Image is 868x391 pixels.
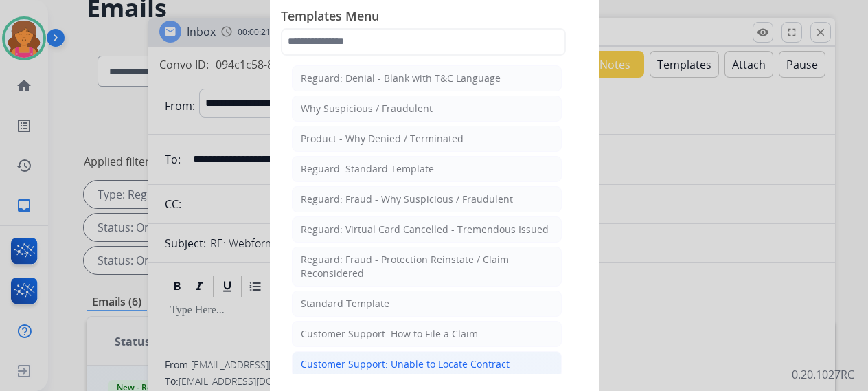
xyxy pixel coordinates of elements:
div: Reguard: Denial - Blank with T&C Language [301,71,501,85]
div: Why Suspicious / Fraudulent [301,102,433,115]
div: Customer Support: How to File a Claim [301,327,478,341]
div: Reguard: Fraud - Why Suspicious / Fraudulent [301,192,513,206]
span: Templates Menu [281,6,588,28]
div: Customer Support: Unable to Locate Contract [301,357,510,371]
div: Product - Why Denied / Terminated [301,132,464,146]
div: Reguard: Fraud - Protection Reinstate / Claim Reconsidered [301,253,553,280]
div: Standard Template [301,297,389,311]
div: Reguard: Standard Template [301,162,434,176]
div: Reguard: Virtual Card Cancelled - Tremendous Issued [301,223,549,236]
